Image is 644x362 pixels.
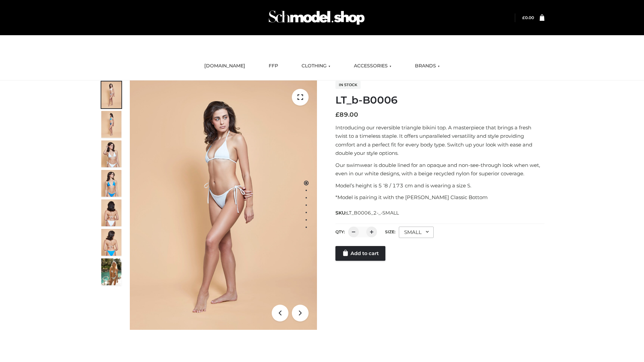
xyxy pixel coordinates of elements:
a: CLOTHING [297,59,335,73]
span: In stock [335,81,361,89]
a: £0.00 [522,15,534,20]
img: Arieltop_CloudNine_AzureSky2.jpg [101,258,121,285]
span: £ [522,15,525,20]
img: Schmodel Admin 964 [266,4,367,31]
span: LT_B0006_2-_-SMALL [346,210,399,216]
p: Our swimwear is double lined for an opaque and non-see-through look when wet, even in our white d... [335,161,544,178]
img: ArielClassicBikiniTop_CloudNine_AzureSky_OW114ECO_1 [130,80,317,330]
h1: LT_b-B0006 [335,94,544,106]
img: ArielClassicBikiniTop_CloudNine_AzureSky_OW114ECO_3-scaled.jpg [101,140,121,167]
img: ArielClassicBikiniTop_CloudNine_AzureSky_OW114ECO_1-scaled.jpg [101,81,121,108]
span: SKU: [335,209,399,217]
img: ArielClassicBikiniTop_CloudNine_AzureSky_OW114ECO_2-scaled.jpg [101,111,121,138]
a: Add to cart [335,246,385,261]
p: Model’s height is 5 ‘8 / 173 cm and is wearing a size S. [335,181,544,190]
bdi: 89.00 [335,111,358,118]
a: [DOMAIN_NAME] [199,59,250,73]
img: ArielClassicBikiniTop_CloudNine_AzureSky_OW114ECO_7-scaled.jpg [101,199,121,226]
a: BRANDS [410,59,445,73]
span: £ [335,111,339,118]
a: ACCESSORIES [349,59,396,73]
p: Introducing our reversible triangle bikini top. A masterpiece that brings a fresh twist to a time... [335,123,544,158]
label: Size: [385,229,395,234]
a: FFP [264,59,283,73]
label: QTY: [335,229,345,234]
div: SMALL [399,227,434,238]
bdi: 0.00 [522,15,534,20]
p: *Model is pairing it with the [PERSON_NAME] Classic Bottom [335,193,544,202]
img: ArielClassicBikiniTop_CloudNine_AzureSky_OW114ECO_8-scaled.jpg [101,229,121,256]
img: ArielClassicBikiniTop_CloudNine_AzureSky_OW114ECO_4-scaled.jpg [101,170,121,197]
